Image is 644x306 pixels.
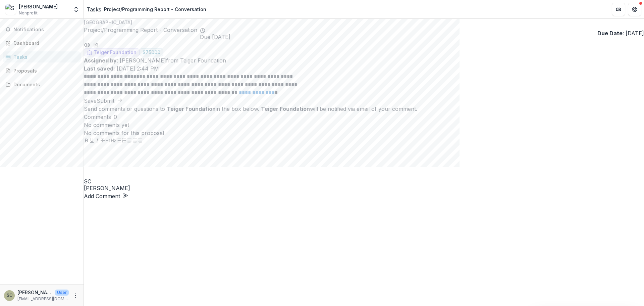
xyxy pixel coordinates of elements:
[55,290,69,296] p: User
[94,50,137,55] span: Teiger Foundation
[84,179,644,184] div: Sara Cluggish
[116,137,121,145] button: Bullet List
[261,105,310,112] strong: Teiger Foundation
[17,296,69,302] p: [EMAIL_ADDRESS][DOMAIN_NAME]
[87,5,101,13] a: Tasks
[3,38,81,49] a: Dashboard
[84,192,128,200] button: Add Comment
[138,137,143,145] button: Align Right
[167,105,216,112] strong: Teiger Foundation
[84,64,644,73] p: [DATE] 2:44 PM
[105,137,111,145] button: Heading 1
[612,3,625,16] button: Partners
[121,137,127,145] button: Ordered List
[5,4,16,15] img: Sara Cluggish
[71,292,79,300] button: More
[200,34,230,40] span: Due [DATE]
[111,137,116,145] button: Heading 2
[143,50,160,55] span: $ 75000
[19,3,58,10] div: [PERSON_NAME]
[84,40,91,48] button: Preview b4b7e2da-ff3c-451c-ac62-edb1f0f4f107.pdf
[19,10,38,16] span: Nonprofit
[3,24,81,35] button: Notifications
[17,289,52,296] p: [PERSON_NAME]
[84,65,115,72] strong: Last saved:
[104,6,206,13] div: Project/Programming Report - Conversation
[13,40,75,47] div: Dashboard
[84,184,644,192] p: [PERSON_NAME]
[597,29,644,37] p: : [DATE]
[114,114,117,120] span: 0
[84,19,644,26] p: [GEOGRAPHIC_DATA]
[13,81,75,88] div: Documents
[89,137,95,145] button: Underline
[84,56,644,64] p: : [PERSON_NAME] from Teiger Foundation
[597,30,623,37] strong: Due Date
[3,79,81,90] a: Documents
[71,3,81,16] button: Open entity switcher
[3,51,81,62] a: Tasks
[84,113,111,121] h2: Comments
[84,57,117,64] strong: Assigned by
[100,137,105,145] button: Strike
[13,53,75,60] div: Tasks
[84,26,197,40] h2: Project/Programming Report - Conversation
[84,105,644,113] div: Send comments or questions to in the box below. will be notified via email of your comment.
[84,97,97,105] button: Save
[84,121,644,129] p: No comments yet
[3,65,81,76] a: Proposals
[13,27,78,33] span: Notifications
[93,40,99,48] button: download-word-button
[7,293,12,298] div: Sara Cluggish
[132,137,138,145] button: Align Center
[628,3,641,16] button: Get Help
[84,137,89,145] button: Bold
[95,137,100,145] button: Italicize
[97,97,122,105] button: Submit
[87,4,209,14] nav: breadcrumb
[13,67,75,74] div: Proposals
[84,129,644,137] p: No comments for this proposal
[127,137,132,145] button: Align Left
